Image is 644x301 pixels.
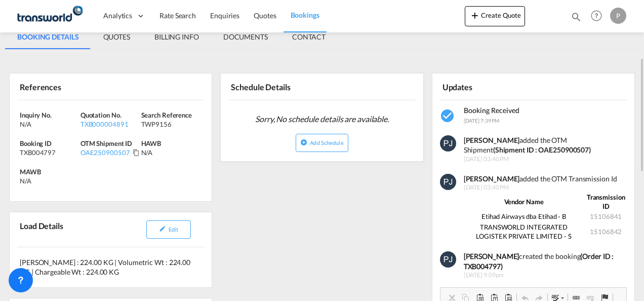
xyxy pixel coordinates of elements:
[141,111,192,119] span: Search Reference
[20,111,52,119] span: Inquiry No.
[5,25,338,49] md-pagination-wrapper: Use the left and right arrow keys to navigate between tabs
[464,106,519,115] span: Booking Received
[464,118,500,124] span: [DATE] 7:39 PM
[5,25,91,49] md-tab-item: BOOKING DETAILS
[610,8,626,24] div: P
[80,120,139,129] div: TXB000004891
[584,222,628,241] td: 15106842
[464,135,628,155] div: added the OTM Shipment
[464,271,628,280] span: [DATE] 9:09pm
[587,193,625,210] strong: Transmission ID
[20,120,78,129] div: N/A
[10,247,212,287] div: [PERSON_NAME] : 224.00 KG | Volumetric Wt : 224.00 KG | Chargeable Wt : 224.00 KG
[464,211,584,221] td: Etihad Airways dba Etihad - B
[159,11,196,20] span: Rate Search
[464,251,628,271] div: created the booking
[91,25,142,49] md-tab-item: QUOTES
[133,149,140,156] md-icon: Click to Copy
[228,78,320,95] div: Schedule Details
[464,136,520,144] strong: [PERSON_NAME]
[588,7,605,24] span: Help
[310,139,343,146] span: Add Schedule
[584,211,628,221] td: 15106841
[291,11,319,19] span: Bookings
[20,168,41,176] span: MAWB
[464,155,628,164] span: [DATE] 03:40 PM
[146,220,191,239] button: icon-pencilEdit
[464,222,584,241] td: TRANSWORLD INTEGRATED LOGISTEK PRIVATE LIMITED - S
[296,134,348,152] button: icon-plus-circleAdd Schedule
[464,174,520,183] strong: [PERSON_NAME]
[17,216,67,243] div: Load Details
[10,10,176,21] body: Editor, editor2
[464,252,519,260] b: [PERSON_NAME]
[17,78,109,95] div: References
[254,11,276,20] span: Quotes
[440,135,456,152] img: 9seF9gAAAAGSURBVAMAowvrW6TakD8AAAAASUVORK5CYII=
[571,11,582,22] md-icon: icon-magnify
[141,120,199,129] div: TWP9156
[504,198,544,206] strong: Vendor Name
[20,176,31,185] div: N/A
[588,7,610,25] div: Help
[141,148,202,157] div: N/A
[440,78,532,95] div: Updates
[20,148,78,157] div: TXB004797
[440,251,456,268] img: 9seF9gAAAAGSURBVAMAowvrW6TakD8AAAAASUVORK5CYII=
[493,145,591,154] strong: (Shipment ID : OAE250900507)
[464,252,614,271] b: (Order ID : TXB004797)
[210,11,239,20] span: Enquiries
[251,109,393,129] span: Sorry, No schedule details are available.
[15,5,84,27] img: f753ae806dec11f0841701cdfdf085c0.png
[20,139,52,147] span: Booking ID
[464,174,628,184] div: added the OTM Transmission Id
[169,226,178,233] span: Edit
[141,139,162,147] span: HAWB
[440,174,456,190] img: 9seF9gAAAAGSURBVAMAowvrW6TakD8AAAAASUVORK5CYII=
[440,108,456,124] md-icon: icon-checkbox-marked-circle
[211,25,280,49] md-tab-item: DOCUMENTS
[142,25,211,49] md-tab-item: BILLING INFO
[80,139,133,147] span: OTM Shipment ID
[464,183,628,192] span: [DATE] 03:40 PM
[465,6,525,26] button: icon-plus 400-fgCreate Quote
[159,225,166,232] md-icon: icon-pencil
[571,11,582,26] div: icon-magnify
[300,139,307,146] md-icon: icon-plus-circle
[80,111,122,119] span: Quotation No.
[469,9,481,21] md-icon: icon-plus 400-fg
[80,148,130,157] div: OAE250900507
[103,11,132,21] span: Analytics
[280,25,338,49] md-tab-item: CONTACT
